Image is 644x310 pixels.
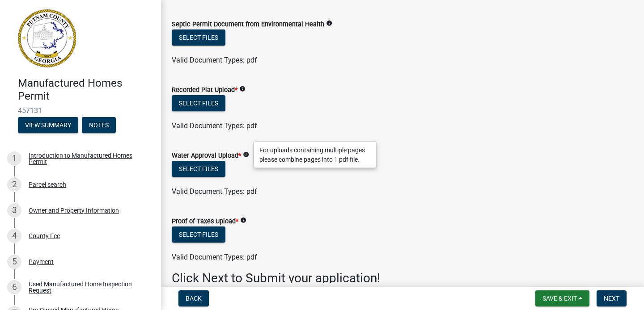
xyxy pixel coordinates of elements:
[7,255,21,269] div: 5
[172,226,225,243] button: Select files
[172,253,257,261] span: Valid Document Types: pdf
[29,233,60,239] div: County Fee
[82,117,116,133] button: Notes
[7,280,21,294] div: 6
[178,290,209,306] button: Back
[7,177,21,192] div: 2
[29,281,147,293] div: Used Manufactured Home Inspection Request
[326,20,332,26] i: info
[172,29,225,46] button: Select files
[29,259,54,265] div: Payment
[172,271,633,286] h3: Click Next to Submit your application!
[604,295,619,302] span: Next
[172,21,324,28] label: Septic Permit Document from Environmental Health
[7,229,21,243] div: 4
[172,87,237,93] label: Recorded Plat Upload
[172,95,225,111] button: Select files
[597,290,627,306] button: Next
[29,181,66,188] div: Parcel search
[29,207,119,214] div: Owner and Property Information
[18,117,78,133] button: View Summary
[243,151,249,158] i: info
[172,161,225,177] button: Select files
[18,77,154,103] h4: Manufactured Homes Permit
[172,218,238,225] label: Proof of Taxes Upload
[186,295,202,302] span: Back
[240,217,246,223] i: info
[172,121,257,130] span: Valid Document Types: pdf
[82,122,116,129] wm-modal-confirm: Notes
[18,122,78,129] wm-modal-confirm: Summary
[542,295,577,302] span: Save & Exit
[7,151,21,166] div: 1
[18,9,76,67] img: Putnam County, Georgia
[254,142,377,168] div: For uploads containing multiple pages please combine pages into 1 pdf file.
[18,106,143,115] span: 457131
[535,290,589,306] button: Save & Exit
[172,153,241,159] label: Water Approval Upload
[172,187,257,196] span: Valid Document Types: pdf
[239,86,246,92] i: info
[172,56,257,64] span: Valid Document Types: pdf
[29,152,147,165] div: Introduction to Manufactured Homes Permit
[7,203,21,218] div: 3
